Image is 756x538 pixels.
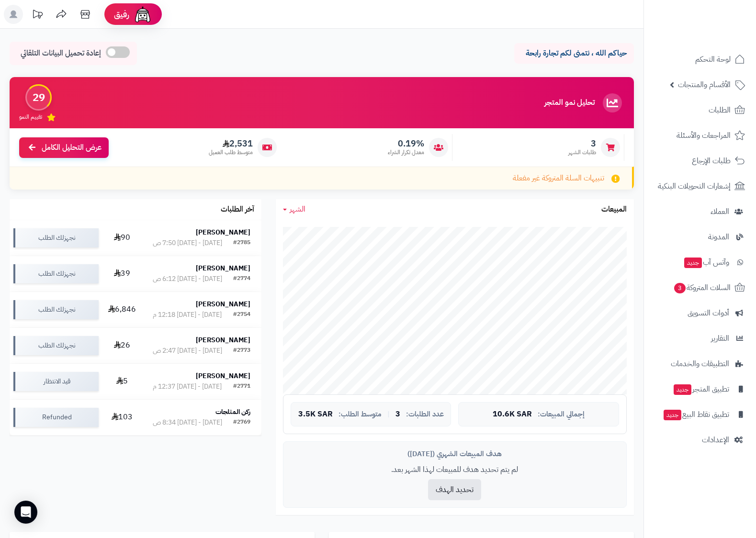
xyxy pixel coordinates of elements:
[650,149,750,172] a: طلبات الإرجاع
[711,332,729,345] span: التقارير
[702,433,729,447] span: الإعدادات
[13,264,99,283] div: نجهزلك الطلب
[19,137,109,158] a: عرض التحليل الكامل
[209,148,253,157] span: متوسط طلب العميل
[196,335,250,345] strong: [PERSON_NAME]
[153,346,222,356] div: [DATE] - [DATE] 2:47 ص
[209,138,253,149] span: 2,531
[102,220,142,256] td: 90
[684,258,702,268] span: جديد
[387,411,390,418] span: |
[568,148,596,157] span: طلبات الشهر
[133,5,152,24] img: ai-face.png
[102,256,142,291] td: 39
[678,78,731,91] span: الأقسام والمنتجات
[688,306,729,320] span: أدوات التسويق
[13,228,99,247] div: نجهزلك الطلب
[650,99,750,122] a: الطلبات
[650,48,750,71] a: لوحة التحكم
[196,263,250,273] strong: [PERSON_NAME]
[650,200,750,223] a: العملاء
[568,138,596,149] span: 3
[711,205,729,218] span: العملاء
[291,449,619,459] div: هدف المبيعات الشهري ([DATE])
[650,428,750,451] a: الإعدادات
[692,154,731,168] span: طلبات الإرجاع
[538,410,585,418] span: إجمالي المبيعات:
[650,124,750,147] a: المراجعات والأسئلة
[233,418,250,427] div: #2769
[663,408,729,421] span: تطبيق نقاط البيع
[664,410,681,420] span: جديد
[196,371,250,381] strong: [PERSON_NAME]
[233,346,250,356] div: #2773
[673,281,731,294] span: السلات المتروكة
[650,352,750,375] a: التطبيقات والخدمات
[13,336,99,355] div: نجهزلك الطلب
[544,99,595,107] h3: تحليل نمو المتجر
[650,175,750,198] a: إشعارات التحويلات البنكية
[298,410,333,419] span: 3.5K SAR
[290,203,305,215] span: الشهر
[102,328,142,363] td: 26
[19,113,42,121] span: تقييم النمو
[521,48,627,59] p: حياكم الله ، نتمنى لكم تجارة رابحة
[21,48,101,59] span: إعادة تحميل البيانات التلقائي
[650,403,750,426] a: تطبيق نقاط البيعجديد
[215,407,250,417] strong: ركن المثلجات
[493,410,532,419] span: 10.6K SAR
[102,364,142,399] td: 5
[291,464,619,475] p: لم يتم تحديد هدف للمبيعات لهذا الشهر بعد.
[674,283,686,293] span: 3
[153,418,222,427] div: [DATE] - [DATE] 8:34 ص
[683,256,729,269] span: وآتس آب
[428,479,481,500] button: تحديد الهدف
[233,382,250,392] div: #2771
[674,384,691,395] span: جديد
[650,378,750,401] a: تطبيق المتجرجديد
[395,410,400,419] span: 3
[233,310,250,320] div: #2754
[671,357,729,370] span: التطبيقات والخدمات
[13,408,99,427] div: Refunded
[513,173,604,184] span: تنبيهات السلة المتروكة غير مفعلة
[13,372,99,391] div: قيد الانتظار
[196,227,250,237] strong: [PERSON_NAME]
[650,327,750,350] a: التقارير
[14,501,37,524] div: Open Intercom Messenger
[650,225,750,248] a: المدونة
[233,274,250,284] div: #2774
[102,292,142,327] td: 6,846
[708,230,729,244] span: المدونة
[153,310,222,320] div: [DATE] - [DATE] 12:18 م
[691,27,747,47] img: logo-2.png
[102,400,142,435] td: 103
[283,204,305,215] a: الشهر
[695,53,731,66] span: لوحة التحكم
[388,148,424,157] span: معدل تكرار الشراء
[339,410,382,418] span: متوسط الطلب:
[650,276,750,299] a: السلات المتروكة3
[153,382,222,392] div: [DATE] - [DATE] 12:37 م
[42,142,102,153] span: عرض التحليل الكامل
[153,274,222,284] div: [DATE] - [DATE] 6:12 ص
[388,138,424,149] span: 0.19%
[677,129,731,142] span: المراجعات والأسئلة
[221,205,254,214] h3: آخر الطلبات
[196,299,250,309] strong: [PERSON_NAME]
[709,103,731,117] span: الطلبات
[673,382,729,396] span: تطبيق المتجر
[233,238,250,248] div: #2785
[13,300,99,319] div: نجهزلك الطلب
[153,238,222,248] div: [DATE] - [DATE] 7:50 ص
[601,205,627,214] h3: المبيعات
[114,9,129,20] span: رفيق
[25,5,49,26] a: تحديثات المنصة
[658,179,731,193] span: إشعارات التحويلات البنكية
[650,302,750,325] a: أدوات التسويق
[650,251,750,274] a: وآتس آبجديد
[406,410,444,418] span: عدد الطلبات:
